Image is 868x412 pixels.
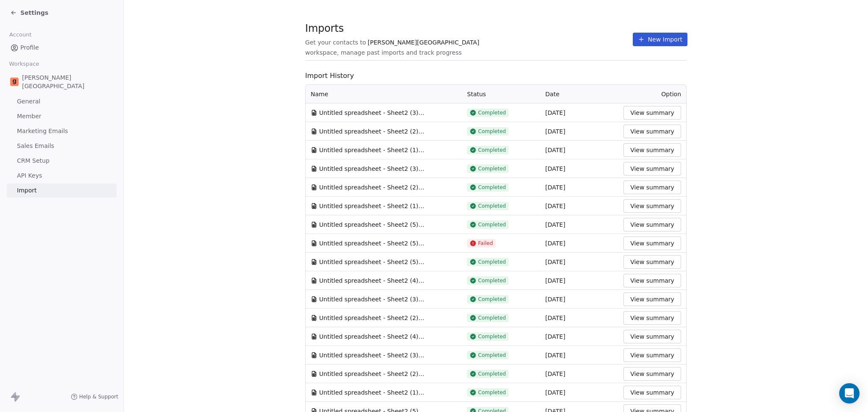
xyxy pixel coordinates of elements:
[17,171,42,180] span: API Keys
[478,370,506,377] span: Completed
[6,58,43,70] span: Workspace
[623,311,681,325] button: View summary
[319,276,425,285] span: Untitled spreadsheet - Sheet2 (4).csv
[545,183,614,192] div: [DATE]
[545,258,614,266] div: [DATE]
[478,352,506,359] span: Completed
[20,8,48,17] span: Settings
[623,106,681,120] button: View summary
[623,143,681,157] button: View summary
[17,112,42,121] span: Member
[623,218,681,231] button: View summary
[478,315,506,321] span: Completed
[478,165,506,172] span: Completed
[7,124,117,138] a: Marketing Emails
[478,240,493,247] span: Failed
[478,296,506,303] span: Completed
[319,332,425,341] span: Untitled spreadsheet - Sheet2 (4).csv
[311,90,328,98] span: Name
[623,237,681,250] button: View summary
[623,386,681,399] button: View summary
[10,8,48,17] a: Settings
[7,154,117,168] a: CRM Setup
[79,393,118,400] span: Help & Support
[71,393,118,400] a: Help & Support
[545,370,614,378] div: [DATE]
[478,128,506,135] span: Completed
[319,202,425,210] span: Untitled spreadsheet - Sheet2 (1).csv
[7,41,117,55] a: Profile
[545,239,614,248] div: [DATE]
[623,125,681,138] button: View summary
[467,91,486,97] span: Status
[22,73,113,90] span: [PERSON_NAME][GEOGRAPHIC_DATA]
[10,78,19,86] img: Goela%20School%20Logos%20(4).png
[623,162,681,175] button: View summary
[545,332,614,341] div: [DATE]
[623,274,681,287] button: View summary
[545,127,614,136] div: [DATE]
[478,389,506,396] span: Completed
[478,109,506,116] span: Completed
[545,351,614,359] div: [DATE]
[319,370,425,378] span: Untitled spreadsheet - Sheet2 (2).csv
[7,109,117,123] a: Member
[623,367,681,381] button: View summary
[478,184,506,191] span: Completed
[839,383,860,404] div: Open Intercom Messenger
[478,277,506,284] span: Completed
[305,48,462,57] span: workspace, manage past imports and track progress
[7,169,117,183] a: API Keys
[545,164,614,173] div: [DATE]
[319,351,425,359] span: Untitled spreadsheet - Sheet2 (3).csv
[478,221,506,228] span: Completed
[545,220,614,229] div: [DATE]
[478,259,506,265] span: Completed
[545,295,614,303] div: [DATE]
[545,314,614,322] div: [DATE]
[623,199,681,213] button: View summary
[319,109,425,117] span: Untitled spreadsheet - Sheet2 (3).csv
[478,333,506,340] span: Completed
[20,43,39,52] span: Profile
[319,146,425,154] span: Untitled spreadsheet - Sheet2 (1).csv
[545,91,559,97] span: Date
[7,184,117,198] a: Import
[623,330,681,343] button: View summary
[319,388,425,397] span: Untitled spreadsheet - Sheet2 (1).csv
[478,203,506,209] span: Completed
[17,127,68,136] span: Marketing Emails
[7,95,117,109] a: General
[305,22,633,35] span: Imports
[661,91,681,97] span: Option
[17,186,36,195] span: Import
[319,258,425,266] span: Untitled spreadsheet - Sheet2 (5).csv
[319,183,425,192] span: Untitled spreadsheet - Sheet2 (2).csv
[623,181,681,194] button: View summary
[319,127,425,136] span: Untitled spreadsheet - Sheet2 (2).csv
[623,255,681,269] button: View summary
[633,33,687,46] button: New Import
[319,239,425,248] span: Untitled spreadsheet - Sheet2 (5).csv
[545,276,614,285] div: [DATE]
[319,220,425,229] span: Untitled spreadsheet - Sheet2 (5).csv
[17,142,54,150] span: Sales Emails
[319,164,425,173] span: Untitled spreadsheet - Sheet2 (3).csv
[319,295,425,303] span: Untitled spreadsheet - Sheet2 (3).csv
[6,28,35,41] span: Account
[545,202,614,210] div: [DATE]
[478,147,506,153] span: Completed
[319,314,425,322] span: Untitled spreadsheet - Sheet2 (2).csv
[545,109,614,117] div: [DATE]
[7,139,117,153] a: Sales Emails
[305,38,366,47] span: Get your contacts to
[17,156,50,165] span: CRM Setup
[623,348,681,362] button: View summary
[17,97,40,106] span: General
[623,292,681,306] button: View summary
[545,146,614,154] div: [DATE]
[368,38,479,47] span: [PERSON_NAME][GEOGRAPHIC_DATA]
[545,388,614,397] div: [DATE]
[305,71,687,81] span: Import History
